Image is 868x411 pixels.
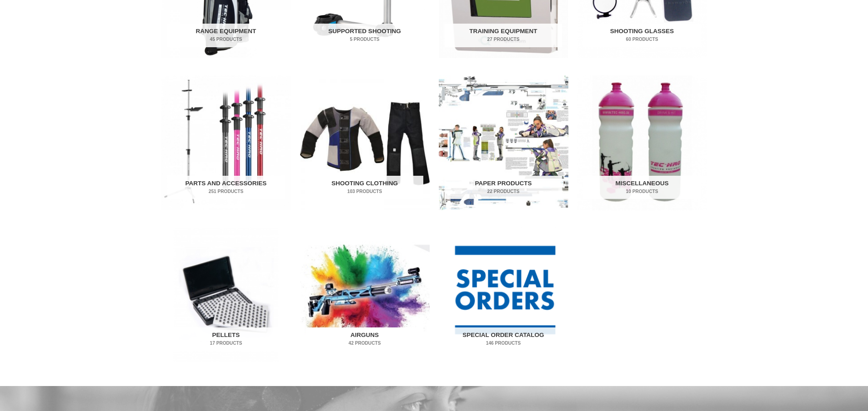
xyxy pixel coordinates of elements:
mark: 60 Products [583,36,701,43]
a: Visit product category Airguns [300,227,430,362]
a: Visit product category Paper Products [439,75,568,210]
mark: 42 Products [306,340,423,347]
mark: 5 Products [306,36,423,43]
h2: Shooting Clothing [306,176,423,199]
a: Visit product category Miscellaneous [577,75,707,210]
mark: 251 Products [167,188,285,195]
h2: Range Equipment [167,24,285,47]
img: Miscellaneous [577,75,707,210]
a: Visit product category Shooting Clothing [300,75,430,210]
h2: Parts and Accessories [167,176,285,199]
mark: 103 Products [306,188,423,195]
img: Special Order Catalog [439,227,568,362]
h2: Airguns [306,327,423,351]
img: Parts and Accessories [161,75,291,210]
mark: 22 Products [445,188,562,195]
h2: Supported Shooting [306,24,423,47]
mark: 27 Products [445,36,562,43]
img: Airguns [300,227,430,362]
h2: Training Equipment [445,24,562,47]
h2: Special Order Catalog [445,327,562,351]
mark: 146 Products [445,340,562,347]
a: Visit product category Parts and Accessories [161,75,291,210]
mark: 45 Products [167,36,285,43]
img: Shooting Clothing [300,75,430,210]
h2: Miscellaneous [583,176,701,199]
mark: 10 Products [583,188,701,195]
a: Visit product category Pellets [161,227,291,362]
mark: 17 Products [167,340,285,347]
h2: Paper Products [445,176,562,199]
h2: Shooting Glasses [583,24,701,47]
h2: Pellets [167,327,285,351]
img: Pellets [161,227,291,362]
a: Visit product category Special Order Catalog [439,227,568,362]
img: Paper Products [439,75,568,210]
